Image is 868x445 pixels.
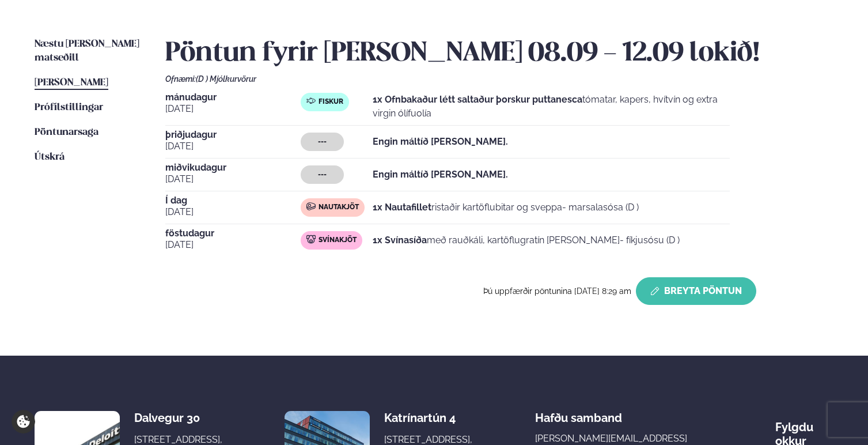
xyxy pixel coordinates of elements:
span: Pöntunarsaga [35,127,98,137]
img: pork.svg [306,235,316,244]
span: [DATE] [165,205,301,219]
span: Fiskur [319,97,343,107]
span: Næstu [PERSON_NAME] matseðill [35,39,139,63]
a: Prófílstillingar [35,101,103,115]
a: Pöntunarsaga [35,126,98,139]
strong: 1x Svínasíða [373,235,427,246]
span: Þú uppfærðir pöntunina [DATE] 8:29 am [483,286,631,296]
p: ristaðir kartöflubitar og sveppa- marsalasósa (D ) [373,201,639,214]
span: --- [318,137,327,146]
span: [PERSON_NAME] [35,78,108,88]
span: [DATE] [165,172,301,186]
span: Hafðu samband [535,402,622,425]
a: [PERSON_NAME] [35,76,108,90]
span: mánudagur [165,93,301,102]
div: Dalvegur 30 [134,411,226,425]
div: Katrínartún 4 [384,411,476,425]
button: Breyta Pöntun [636,277,756,305]
a: Útskrá [35,150,65,164]
span: miðvikudagur [165,163,301,172]
span: Nautakjöt [319,203,359,212]
span: Svínakjöt [319,236,357,245]
h2: Pöntun fyrir [PERSON_NAME] 08.09 - 12.09 lokið! [165,37,833,70]
strong: 1x Nautafillet [373,202,431,213]
span: [DATE] [165,238,301,252]
div: Ofnæmi: [165,74,833,84]
strong: 1x Ofnbakaður létt saltaður þorskur puttanesca [373,94,582,105]
img: fish.svg [306,96,316,105]
span: [DATE] [165,139,301,153]
strong: Engin máltíð [PERSON_NAME]. [373,136,508,147]
span: Í dag [165,196,301,205]
span: þriðjudagur [165,130,301,139]
a: Næstu [PERSON_NAME] matseðill [35,37,142,65]
span: (D ) Mjólkurvörur [196,74,256,84]
span: Útskrá [35,152,65,162]
img: beef.svg [306,202,316,211]
span: [DATE] [165,102,301,116]
strong: Engin máltíð [PERSON_NAME]. [373,169,508,180]
span: föstudagur [165,229,301,238]
span: --- [318,170,327,179]
p: tómatar, kapers, hvítvín og extra virgin ólífuolía [373,93,730,120]
a: Cookie settings [12,410,35,433]
span: Prófílstillingar [35,103,103,112]
p: með rauðkáli, kartöflugratín [PERSON_NAME]- fíkjusósu (D ) [373,233,680,247]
